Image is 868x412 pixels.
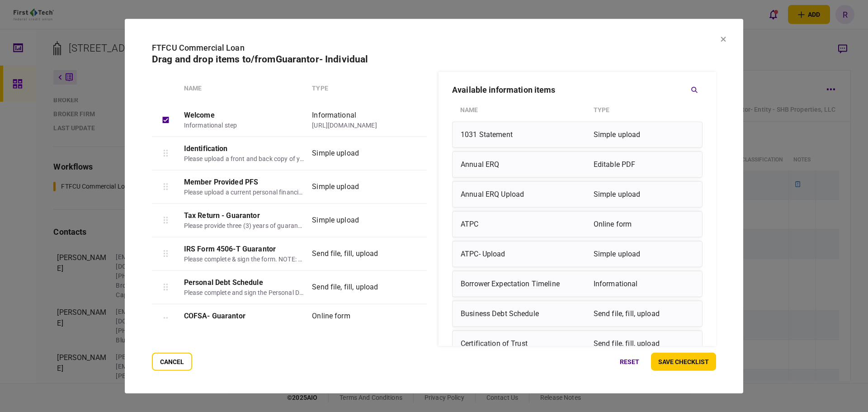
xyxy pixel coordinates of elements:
[461,215,589,233] div: ATPC
[594,125,694,143] div: Simple upload
[184,243,304,254] div: IRS Form 4506-T Guarantor
[312,248,394,259] div: Send file, fill, upload
[461,185,589,203] div: Annual ERQ Upload
[461,275,589,293] div: Borrower Expectation Timeline
[594,185,694,203] div: Simple upload
[594,102,694,118] div: Type
[452,181,703,207] div: Annual ERQ UploadSimple upload
[312,282,394,293] div: Send file, fill, upload
[312,181,394,192] div: Simple upload
[312,215,394,226] div: Simple upload
[452,211,703,237] div: ATPCOnline form
[152,353,192,371] button: cancel
[184,277,304,288] div: Personal Debt Schedule
[613,353,646,371] button: reset
[184,143,304,154] div: Identification
[312,83,394,93] div: Type
[594,275,694,293] div: Informational
[184,154,304,163] div: Please upload a front and back copy of your Driver's License. All authorized individual guarantor...
[452,270,703,297] div: Borrower Expectation TimelineInformational
[184,310,304,321] div: COFSA- Guarantor
[594,245,694,263] div: Simple upload
[452,85,556,94] h3: available information items
[594,155,694,173] div: Editable PDF
[452,300,703,327] div: Business Debt ScheduleSend file, fill, upload
[651,353,716,371] button: save checklist
[184,254,304,264] div: Please complete & sign the form. NOTE: Electronic signatures are not accepted.
[452,330,703,356] div: Certification of TrustSend file, fill, upload
[452,241,703,267] div: ATPC- UploadSimple upload
[312,310,394,321] div: Online form
[461,155,589,173] div: Annual ERQ
[184,187,304,197] div: Please upload a current personal financial statement (PFS), dated [DATE] of [DATE] date, for revi...
[184,288,304,297] div: Please complete and sign the Personal Debt Schedule.
[460,102,589,118] div: Name
[594,304,694,322] div: Send file, fill, upload
[461,304,589,322] div: Business Debt Schedule
[461,125,589,143] div: 1031 Statement
[184,210,304,221] div: Tax Return - Guarantor
[184,109,304,120] div: Welcome
[594,334,694,352] div: Send file, fill, upload
[184,221,304,230] div: Please provide three (3) years of guarantor historical information, including all schedules and K...
[452,121,703,147] div: 1031 StatementSimple upload
[184,176,304,187] div: Member Provided PFS
[461,245,589,263] div: ATPC- Upload
[452,151,703,177] div: Annual ERQEditable PDF
[184,83,308,93] div: Name
[312,109,394,120] div: Informational
[152,53,716,65] h2: Drag and drop items to/from Guarantor- Individual
[152,41,716,53] div: FTFCU Commercial Loan
[461,334,589,352] div: Certification of Trust
[312,120,394,130] div: [URL][DOMAIN_NAME]
[312,148,394,159] div: Simple upload
[594,215,694,233] div: Online form
[184,120,304,130] div: Informational step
